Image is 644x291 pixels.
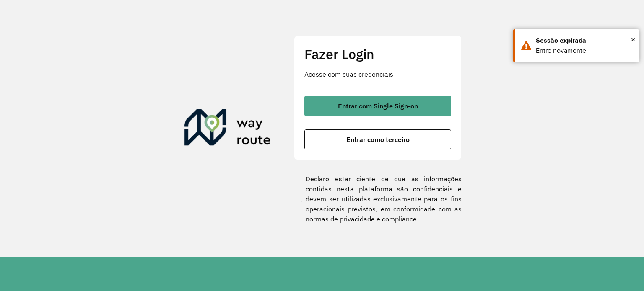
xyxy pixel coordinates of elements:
span: Entrar como terceiro [346,136,410,143]
span: Entrar com Single Sign-on [338,103,418,109]
button: button [304,96,451,116]
span: × [631,33,635,46]
button: Close [631,33,635,46]
img: Roteirizador AmbevTech [184,109,271,149]
button: button [304,129,451,149]
p: Acesse com suas credenciais [304,69,451,79]
div: Entre novamente [536,46,633,56]
div: Sessão expirada [536,36,633,46]
label: Declaro estar ciente de que as informações contidas nesta plataforma são confidenciais e devem se... [294,174,462,224]
h2: Fazer Login [304,46,451,62]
